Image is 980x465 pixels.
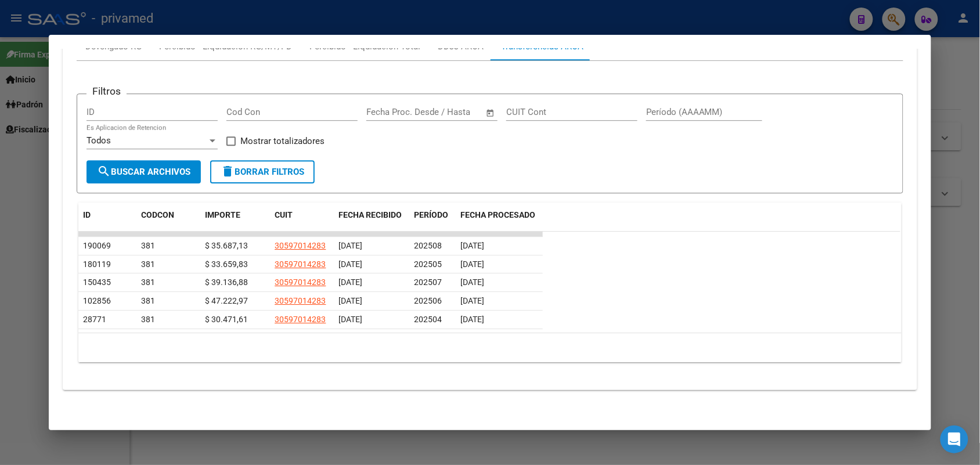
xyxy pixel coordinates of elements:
[941,426,968,453] div: Open Intercom Messenger
[205,241,248,250] span: $ 35.687,13
[414,259,442,269] span: 202505
[275,210,293,219] span: CUIT
[141,315,155,324] span: 381
[141,259,155,269] span: 381
[210,160,315,183] button: Borrar Filtros
[456,203,543,241] datatable-header-cell: FECHA PROCESADO
[205,210,240,219] span: IMPORTE
[87,85,127,98] h3: Filtros
[460,210,535,219] span: FECHA PROCESADO
[338,315,362,324] span: [DATE]
[200,203,270,241] datatable-header-cell: IMPORTE
[141,277,155,287] span: 381
[460,296,484,305] span: [DATE]
[460,315,484,324] span: [DATE]
[338,259,362,269] span: [DATE]
[83,315,106,324] span: 28771
[221,164,235,178] mat-icon: delete
[141,210,174,219] span: CODCON
[338,210,402,219] span: FECHA RECIBIDO
[83,210,91,219] span: ID
[270,203,334,241] datatable-header-cell: CUIT
[414,210,448,219] span: PERÍODO
[141,241,155,250] span: 381
[338,241,362,250] span: [DATE]
[409,203,456,241] datatable-header-cell: PERÍODO
[83,259,111,269] span: 180119
[97,164,111,178] mat-icon: search
[460,241,484,250] span: [DATE]
[83,277,111,287] span: 150435
[83,296,111,305] span: 102856
[240,134,325,148] span: Mostrar totalizadores
[275,296,326,305] span: 30597014283
[87,135,111,146] span: Todos
[97,167,190,177] span: Buscar Archivos
[366,107,413,117] input: Fecha inicio
[78,203,136,241] datatable-header-cell: ID
[205,277,248,287] span: $ 39.136,88
[141,296,155,305] span: 381
[136,203,177,241] datatable-header-cell: CODCON
[205,259,248,269] span: $ 33.659,83
[275,277,326,287] span: 30597014283
[221,167,304,177] span: Borrar Filtros
[414,296,442,305] span: 202506
[334,203,409,241] datatable-header-cell: FECHA RECIBIDO
[460,277,484,287] span: [DATE]
[275,259,326,269] span: 30597014283
[484,106,497,120] button: Open calendar
[414,277,442,287] span: 202507
[205,296,248,305] span: $ 47.222,97
[87,160,201,183] button: Buscar Archivos
[83,241,111,250] span: 190069
[338,277,362,287] span: [DATE]
[424,107,480,117] input: Fecha fin
[414,241,442,250] span: 202508
[460,259,484,269] span: [DATE]
[205,315,248,324] span: $ 30.471,61
[275,315,326,324] span: 30597014283
[414,315,442,324] span: 202504
[338,296,362,305] span: [DATE]
[275,241,326,250] span: 30597014283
